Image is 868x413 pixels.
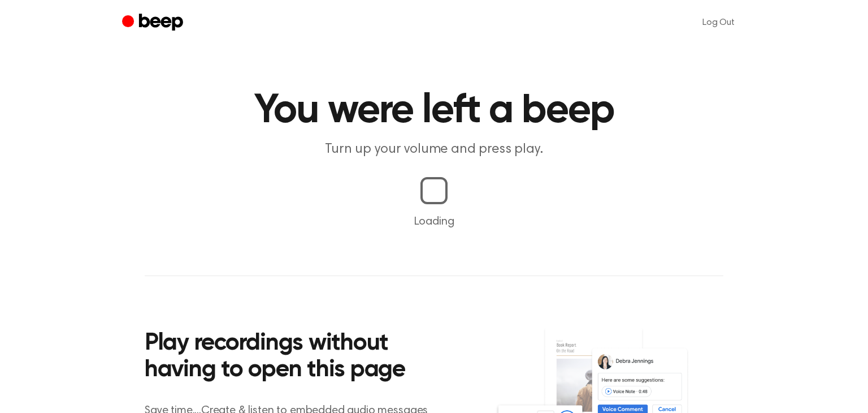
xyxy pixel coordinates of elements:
[691,9,746,36] a: Log Out
[122,12,186,34] a: Beep
[14,213,854,230] p: Loading
[217,140,651,159] p: Turn up your volume and press play.
[145,330,449,384] h2: Play recordings without having to open this page
[145,91,723,131] h1: You were left a beep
